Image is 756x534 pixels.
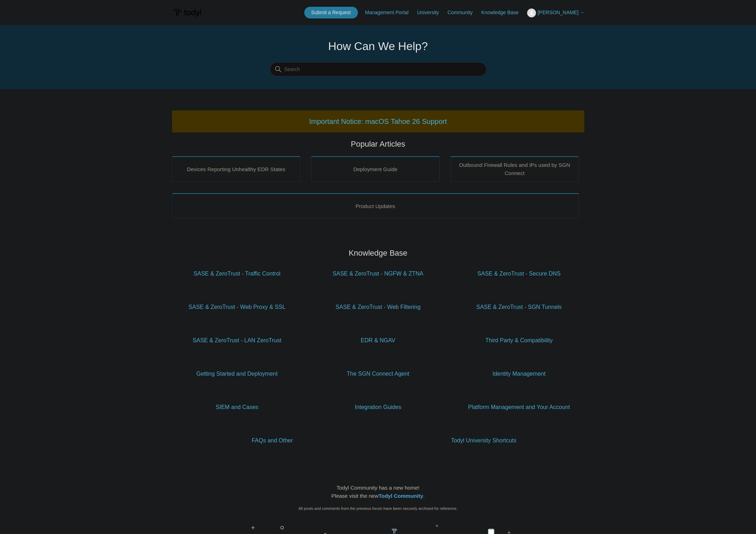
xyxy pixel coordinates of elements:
a: Third Party & Compatibility [454,329,584,352]
span: FAQs and Other [183,436,362,445]
a: SASE & ZeroTrust - Traffic Control [172,262,302,285]
span: SASE & ZeroTrust - Secure DNS [465,269,574,278]
a: Community [447,9,480,16]
a: Important Notice: macOS Tahoe 26 Support [309,118,447,125]
span: Identity Management [465,370,574,378]
h1: How Can We Help? [270,38,487,55]
a: The SGN Connect Agent [313,363,443,385]
span: Platform Management and Your Account [465,403,574,412]
span: EDR & NGAV [323,336,433,345]
a: Todyl Community [379,493,423,499]
a: FAQs and Other [172,429,373,452]
a: Integration Guides [313,396,443,419]
a: Knowledge Base [481,9,526,16]
span: SASE & ZeroTrust - Web Filtering [323,303,433,311]
a: SASE & ZeroTrust - Web Filtering [313,296,443,318]
h2: Knowledge Base [172,247,584,259]
div: All posts and comments from the previous forum have been securely archived for reference. [172,506,584,512]
a: Deployment Guide [311,156,440,182]
a: Identity Management [454,363,584,385]
a: Platform Management and Your Account [454,396,584,419]
a: Todyl University Shortcuts [384,429,584,452]
div: Todyl Community has a new home! Please visit the new . [172,484,584,500]
span: Todyl University Shortcuts [394,436,574,445]
span: SASE & ZeroTrust - SGN Tunnels [465,303,574,311]
span: The SGN Connect Agent [323,370,433,378]
a: Outbound Firewall Rules and IPs used by SGN Connect [450,156,579,182]
span: Getting Started and Deployment [183,370,292,378]
a: SASE & ZeroTrust - Secure DNS [454,262,584,285]
a: Management Portal [365,9,415,16]
span: Integration Guides [323,403,433,412]
button: [PERSON_NAME] [527,9,584,17]
a: SIEM and Cases [172,396,302,419]
img: Todyl Support Center Help Center home page [172,6,202,20]
a: Product Updates [172,193,579,219]
span: SASE & ZeroTrust - Traffic Control [183,269,292,278]
span: SIEM and Cases [183,403,292,412]
a: University [417,9,446,16]
a: SASE & ZeroTrust - NGFW & ZTNA [313,262,443,285]
input: Search [270,62,487,77]
a: Getting Started and Deployment [172,363,302,385]
span: SASE & ZeroTrust - LAN ZeroTrust [183,336,292,345]
a: Devices Reporting Unhealthy EDR States [172,156,301,182]
h2: Popular Articles [172,138,584,150]
a: EDR & NGAV [313,329,443,352]
span: Third Party & Compatibility [465,336,574,345]
span: [PERSON_NAME] [537,10,578,15]
a: SASE & ZeroTrust - Web Proxy & SSL [172,296,302,318]
a: SASE & ZeroTrust - SGN Tunnels [454,296,584,318]
a: Submit a Request [304,7,358,18]
span: SASE & ZeroTrust - Web Proxy & SSL [183,303,292,311]
span: SASE & ZeroTrust - NGFW & ZTNA [323,269,433,278]
a: SASE & ZeroTrust - LAN ZeroTrust [172,329,302,352]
